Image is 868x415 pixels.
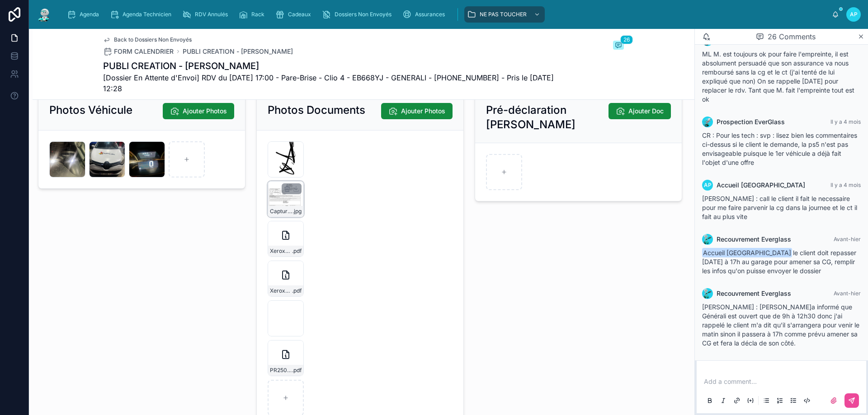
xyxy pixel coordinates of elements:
span: Rack [251,11,264,18]
a: NE PAS TOUCHER [464,6,545,23]
span: .jpg [292,208,302,215]
span: .pdf [292,367,302,374]
span: Il y a 4 mois [830,118,861,125]
a: Agenda [64,6,105,23]
span: Ajouter Photos [401,107,445,116]
span: Agenda Technicien [123,11,171,18]
span: Cadeaux [288,11,311,18]
span: Accueil [GEOGRAPHIC_DATA] [702,248,792,257]
a: Back to Dossiers Non Envoyés [103,36,192,43]
button: Ajouter Photos [381,103,453,119]
span: Back to Dossiers Non Envoyés [114,36,192,43]
button: Ajouter Doc [609,103,671,119]
a: FORM CALENDRIER [103,47,174,56]
img: App logo [36,7,52,22]
span: Ajouter Photos [183,107,227,116]
span: AP [850,11,858,18]
span: Prospection EverGlass [717,117,785,126]
h2: Photos Documents [268,103,365,117]
span: AP [704,182,712,189]
span: RDV Annulés [195,11,228,18]
span: FORM CALENDRIER [114,47,174,56]
span: Agenda [80,11,99,18]
span: [Dossier En Attente d'Envoi] RDV du [DATE] 17:00 - Pare-Brise - Clio 4 - EB668YJ - GENERALI - [PH... [103,72,556,94]
span: Recouvrement Everglass [717,235,791,244]
a: Agenda Technicien [107,6,178,23]
span: 26 Comments [768,31,816,42]
span: [PERSON_NAME] : [PERSON_NAME]a informé que Générali est ouvert que de 9h à 12h30 donc j'ai rappel... [702,303,859,347]
span: Accueil [GEOGRAPHIC_DATA] [717,181,805,190]
h1: PUBLI CREATION - [PERSON_NAME] [103,60,556,72]
span: NE PAS TOUCHER [480,11,527,18]
span: Ajouter Doc [628,107,664,116]
span: Xerox-Scan_12062025132059-(1) [270,247,292,255]
span: .pdf [292,247,302,255]
span: ML M. est toujours ok pour faire l'empreinte, il est absolument persuadé que son assurance va nou... [702,50,854,103]
span: .pdf [292,287,302,294]
a: PUBLI CREATION - [PERSON_NAME] [183,47,293,56]
a: Dossiers Non Envoyés [319,6,398,23]
a: Rack [236,6,271,23]
div: scrollable content [60,5,832,24]
a: RDV Annulés [179,6,234,23]
a: Assurances [400,6,451,23]
h2: Pré-déclaration [PERSON_NAME] [486,103,609,132]
span: Dossiers Non Envoyés [335,11,392,18]
span: [PERSON_NAME] : call le client il fait le necessaire pour me faire parvenir la cg dans la journee... [702,195,857,220]
span: le client doit repasser [DATE] à 17h au garage pour amener sa CG, remplir les infos qu'on puisse ... [702,249,856,275]
span: Il y a 4 mois [830,182,861,188]
button: 26 [613,41,624,51]
span: Capture-d1 [270,208,292,215]
span: Xerox-Scan_27062025081011-(1) [270,287,292,294]
a: Cadeaux [273,6,317,23]
span: CR : Pour les tech : svp : lisez bien les commentaires ci-dessus si le client le demande, la ps5 ... [702,131,857,166]
span: 26 [620,35,633,44]
h2: Photos Véhicule [49,103,132,117]
span: PR2509-1678 [270,367,292,374]
span: Assurances [415,11,445,18]
button: Ajouter Photos [163,103,234,119]
span: Recouvrement Everglass [717,289,791,298]
span: Avant-hier [834,290,861,297]
span: Avant-hier [834,236,861,242]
